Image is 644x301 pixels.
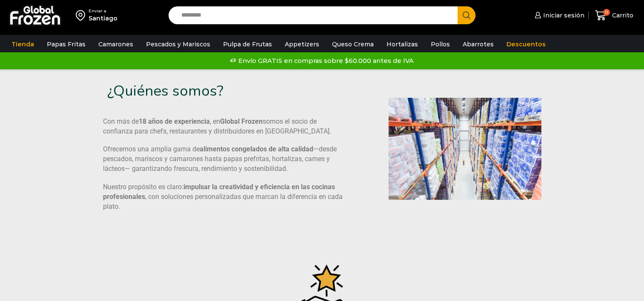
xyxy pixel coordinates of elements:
span: 0 [603,9,610,16]
button: Search button [458,6,475,24]
a: Pescados y Mariscos [142,36,215,52]
a: 0 Carrito [593,6,635,26]
a: Tienda [7,36,38,52]
b: impulsar la creatividad y eficiencia en las cocinas profesionales [103,183,335,201]
a: Pulpa de Frutas [219,36,276,52]
p: Nuestro propósito es claro: , con soluciones personalizadas que marcan la diferencia en cada plato. [103,182,345,212]
a: Hortalizas [382,36,422,52]
a: Descuentos [502,36,550,52]
b: 18 años de experiencia [139,117,210,125]
h3: ¿Quiénes somos? [107,82,313,100]
a: Papas Fritas [43,36,90,52]
b: alimentos congelados de alta calidad [200,145,313,153]
a: Pollos [426,36,454,52]
span: Iniciar sesión [541,11,584,20]
a: Appetizers [280,36,323,52]
span: Carrito [610,11,633,20]
a: Camarones [94,36,137,52]
a: Abarrotes [458,36,498,52]
b: Global Frozen [220,117,263,125]
div: Enviar a [89,8,117,14]
a: Iniciar sesión [532,7,584,24]
img: address-field-icon.svg [76,8,89,23]
div: Santiago [89,14,117,23]
p: Con más de , en somos el socio de confianza para chefs, restaurantes y distribuidores en [GEOGRAP... [103,117,345,136]
a: Queso Crema [328,36,378,52]
p: Ofrecemos una amplia gama de —desde pescados, mariscos y camarones hasta papas prefritas, hortali... [103,145,345,174]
